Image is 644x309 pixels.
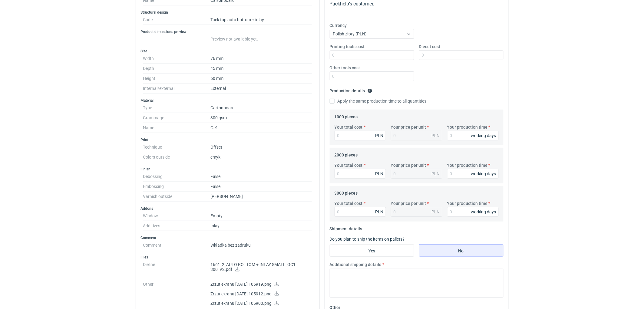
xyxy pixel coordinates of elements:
[335,207,386,217] input: 0
[211,37,258,41] span: Preview not available yet.
[333,31,367,36] span: Polish złoty (PLN)
[447,169,499,179] input: 0
[143,54,211,64] dt: Width
[211,15,312,25] dd: Tuck top auto bottom + inlay
[143,182,211,192] dt: Embossing
[141,206,315,211] h3: Addons
[143,152,211,162] dt: Colors outside
[471,133,496,139] div: working days
[141,10,315,15] h3: Structural design
[211,282,312,287] p: Zrzut ekranu [DATE] 105919.png
[211,221,312,231] dd: Inlay
[211,262,312,272] p: 1661_2_AUTO BOTTOM + INLAY SMALL_GC1 300_V2.pdf
[143,172,211,182] dt: Debossing
[143,123,211,133] dt: Name
[447,200,488,206] label: Your production time
[335,131,386,140] input: 0
[419,245,504,257] label: No
[143,74,211,84] dt: Height
[143,211,211,221] dt: Window
[432,171,440,177] div: PLN
[447,131,499,140] input: 0
[141,167,315,172] h3: Finish
[143,64,211,74] dt: Depth
[432,209,440,215] div: PLN
[143,142,211,152] dt: Technique
[211,123,312,133] dd: Gc1
[143,15,211,25] dt: Code
[391,162,426,168] label: Your price per unit
[211,182,312,192] dd: False
[211,240,312,250] dd: Wkładka bez zadruku
[419,44,441,50] label: Diecut cost
[335,169,386,179] input: 0
[143,260,211,279] dt: Dieline
[141,137,315,142] h3: Print
[335,112,358,119] legend: 1000 pieces
[419,50,504,60] input: 0
[211,211,312,221] dd: Empty
[330,245,414,257] label: Yes
[391,200,426,206] label: Your price per unit
[211,74,312,84] dd: 60 mm
[330,22,347,28] label: Currency
[471,171,496,177] div: working days
[211,301,312,306] p: Zrzut ekranu [DATE] 105900.png
[211,172,312,182] dd: False
[211,113,312,123] dd: 300 gsm
[432,133,440,139] div: PLN
[211,103,312,113] dd: Cartonboard
[330,71,414,81] input: 0
[335,200,363,206] label: Your total cost
[141,255,315,260] h3: Files
[330,98,427,104] label: Apply the same production time to all quantities
[211,84,312,94] dd: External
[143,103,211,113] dt: Type
[330,261,381,268] label: Additional shipping details
[211,54,312,64] dd: 76 mm
[335,162,363,168] label: Your total cost
[143,221,211,231] dt: Additives
[141,49,315,54] h3: Size
[330,224,362,231] legend: Shipment details
[143,84,211,94] dt: Internal/external
[143,192,211,202] dt: Varnish outside
[330,44,365,50] label: Printing tools cost
[471,209,496,215] div: working days
[391,124,426,130] label: Your price per unit
[335,124,363,130] label: Your total cost
[447,207,499,217] input: 0
[141,98,315,103] h3: Material
[375,171,384,177] div: PLN
[330,65,360,71] label: Other tools cost
[375,133,384,139] div: PLN
[141,29,315,34] h3: Product dimensions preview
[143,240,211,250] dt: Comment
[211,142,312,152] dd: Offset
[330,86,372,93] legend: Production details
[211,291,312,297] p: Zrzut ekranu [DATE] 105912.png
[211,64,312,74] dd: 45 mm
[335,188,358,196] legend: 3000 pieces
[335,150,358,157] legend: 2000 pieces
[330,50,414,60] input: 0
[447,162,488,168] label: Your production time
[211,152,312,162] dd: cmyk
[330,237,405,242] label: Do you plan to ship the items on pallets?
[375,209,384,215] div: PLN
[143,113,211,123] dt: Grammage
[447,124,488,130] label: Your production time
[141,235,315,240] h3: Comment
[211,192,312,202] dd: [PERSON_NAME]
